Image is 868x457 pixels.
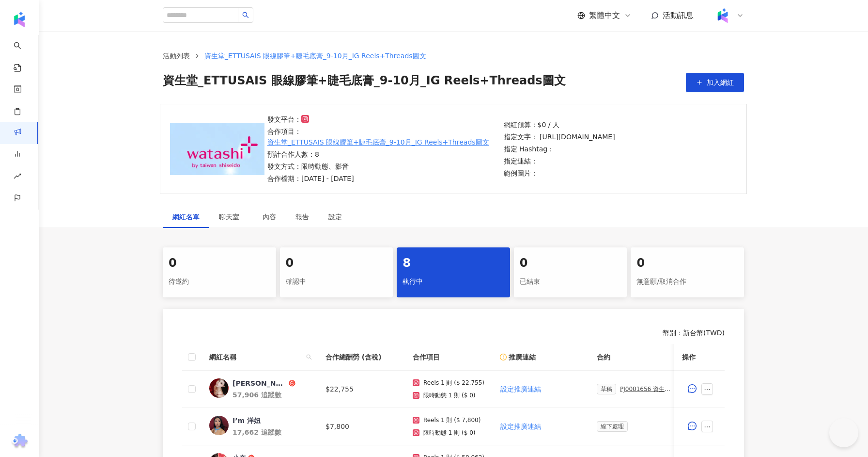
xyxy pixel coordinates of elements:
div: 0 [520,255,621,272]
p: 合作項目： [267,126,498,147]
div: 確認中 [286,274,387,290]
p: 預計合作人數：8 [267,149,498,160]
th: 合作總酬勞 (含稅) [318,344,405,371]
p: 指定連結： [504,156,615,166]
span: 設定推廣連結 [500,423,541,430]
span: 設定推廣連結 [500,385,541,393]
td: $7,800 [318,408,405,445]
div: 報告 [295,212,309,222]
button: 設定推廣連結 [500,417,542,436]
div: 設定 [328,212,342,222]
button: 加入網紅 [686,73,744,92]
p: Reels 1 則 ($ 7,800) [423,417,480,424]
td: $22,755 [318,371,405,408]
span: 加入網紅 [707,79,734,86]
div: 8 [403,255,504,272]
div: 執行中 [403,274,504,290]
div: 幣別 ： 新台幣 ( TWD ) [182,328,725,338]
button: 設定推廣連結 [500,379,542,399]
span: search [242,12,249,18]
span: 網紅名稱 [209,352,302,362]
div: I’m 洋妞 [232,416,261,425]
span: 聊天室 [219,213,243,220]
img: logo icon [12,12,27,27]
p: 指定文字： [URL][DOMAIN_NAME] [504,131,615,142]
p: 範例圖片： [504,168,615,179]
p: 發文平台： [267,114,498,125]
div: 已結束 [520,274,621,290]
span: message [688,384,697,393]
span: 資生堂_ETTUSAIS 眼線膠筆+睫毛底膏_9-10月_IG Reels+Threads圖文 [163,73,566,92]
button: ellipsis [701,383,713,395]
div: 無意願/取消合作 [636,274,738,290]
span: 資生堂_ETTUSAIS 眼線膠筆+睫毛底膏_9-10月_IG Reels+Threads圖文 [204,52,426,60]
p: 發文方式：限時動態、影音 [267,161,498,172]
th: 合作項目 [405,344,492,371]
span: exclamation-circle [500,354,507,360]
img: KOL Avatar [209,416,229,435]
p: 限時動態 1 則 ($ 0) [423,429,476,436]
a: search [14,35,33,73]
div: 0 [636,255,738,272]
div: 57,906 追蹤數 [232,390,310,400]
a: 資生堂_ETTUSAIS 眼線膠筆+睫毛底膏_9-10月_IG Reels+Threads圖文 [267,137,489,147]
span: ellipsis [704,424,711,430]
button: ellipsis [701,421,713,432]
div: 內容 [263,212,276,222]
p: 指定 Hashtag： [504,144,615,154]
p: 合作檔期：[DATE] - [DATE] [267,173,498,184]
div: PJ0001656 資生堂_ETTUSAIS眼線膠筆+睫毛底膏_9-10月_IG Reels+Threads圖文 [620,386,674,392]
div: 17,662 追蹤數 [232,427,310,437]
span: search [304,350,314,364]
p: Reels 1 則 ($ 22,755) [423,379,484,386]
a: 活動列表 [161,50,192,61]
span: message [688,422,697,430]
div: 0 [169,255,270,272]
p: 網紅預算：$0 / 人 [504,119,615,130]
span: 草稿 [597,384,616,394]
div: 待邀約 [169,274,270,290]
img: KOL Avatar [209,378,229,398]
div: 0 [286,255,387,272]
span: rise [14,166,21,188]
img: chrome extension [10,434,29,449]
span: ellipsis [704,386,711,393]
p: 限時動態 1 則 ($ 0) [423,392,476,399]
span: 線下處理 [597,421,628,432]
div: 推廣連結 [500,352,581,362]
div: 網紅名單 [172,212,200,222]
span: 繁體中文 [589,10,620,21]
span: 活動訊息 [663,11,694,20]
th: 操作 [674,344,725,371]
span: search [306,354,312,360]
th: 合約 [589,344,682,371]
img: 資生堂_ETTUSAIS 眼線膠筆+睫毛底膏_9-10月_IG Reels+Threads圖文 [170,123,264,175]
div: [PERSON_NAME] [232,378,287,388]
iframe: Help Scout Beacon - Open [829,418,858,447]
img: Kolr%20app%20icon%20%281%29.png [713,6,732,25]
